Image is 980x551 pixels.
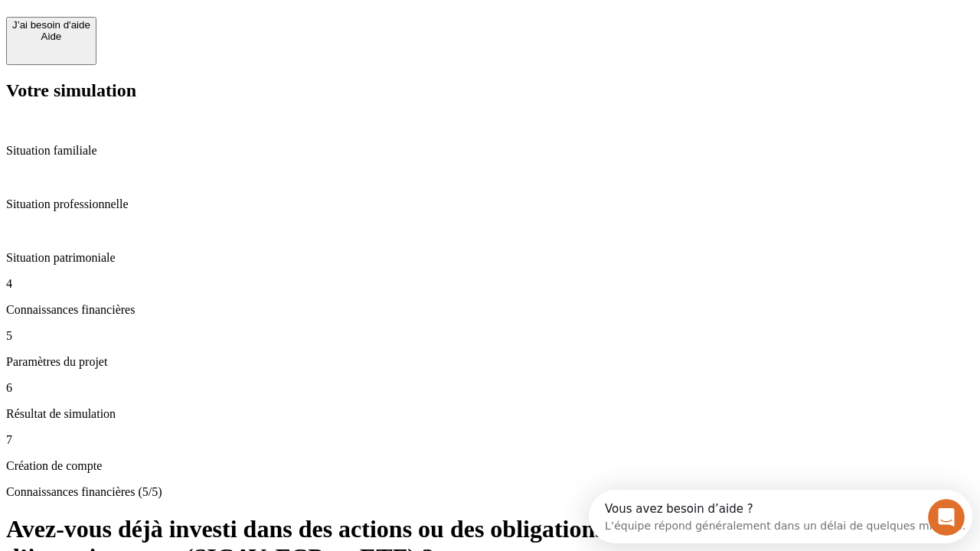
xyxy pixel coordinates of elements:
iframe: Intercom live chat [928,499,965,536]
div: J’ai besoin d'aide [12,19,90,31]
p: 4 [6,277,974,291]
p: 7 [6,433,974,447]
p: Connaissances financières [6,303,974,317]
div: Vous avez besoin d’aide ? [16,13,377,25]
p: 5 [6,329,974,343]
p: Résultat de simulation [6,407,974,421]
p: Situation patrimoniale [6,251,974,265]
p: Paramètres du projet [6,355,974,369]
div: Ouvrir le Messenger Intercom [6,6,422,48]
p: Situation familiale [6,144,974,158]
p: 6 [6,381,974,395]
iframe: Intercom live chat discovery launcher [589,490,972,543]
p: Situation professionnelle [6,197,974,211]
p: Création de compte [6,459,974,473]
button: J’ai besoin d'aideAide [6,17,96,65]
div: L’équipe répond généralement dans un délai de quelques minutes. [16,25,377,41]
p: Connaissances financières (5/5) [6,485,974,499]
div: Aide [12,31,90,42]
h2: Votre simulation [6,80,974,101]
